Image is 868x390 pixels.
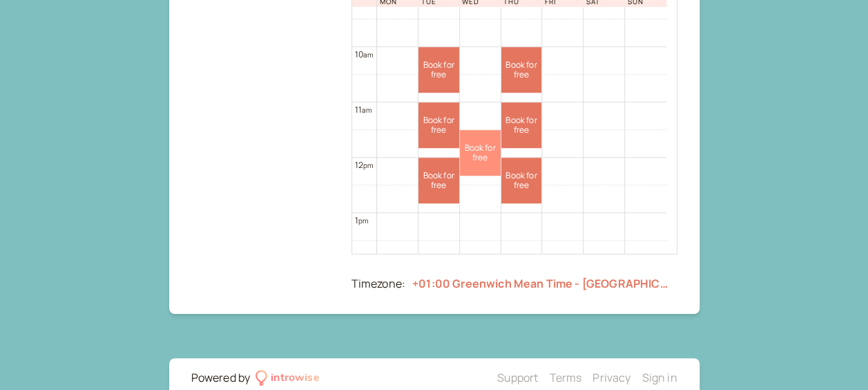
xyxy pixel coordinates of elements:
span: Book for free [501,171,542,191]
div: introwise [271,369,319,387]
div: 1 [355,214,369,227]
span: Book for free [460,143,501,163]
span: Book for free [501,60,542,80]
span: pm [358,216,368,225]
span: pm [363,160,373,170]
span: Book for free [501,115,542,136]
a: Support [496,370,538,385]
div: Timezone: [351,275,405,293]
div: 10 [355,48,374,61]
div: 12 [355,158,374,171]
span: am [362,105,372,115]
a: Privacy [592,370,630,385]
a: Sign in [642,370,677,385]
a: Terms [549,370,581,385]
span: Book for free [418,60,459,80]
span: Book for free [418,115,459,136]
div: Powered by [191,369,251,387]
div: 11 [355,103,372,116]
span: Book for free [418,171,459,191]
span: am [363,50,373,59]
a: introwise [255,369,320,387]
